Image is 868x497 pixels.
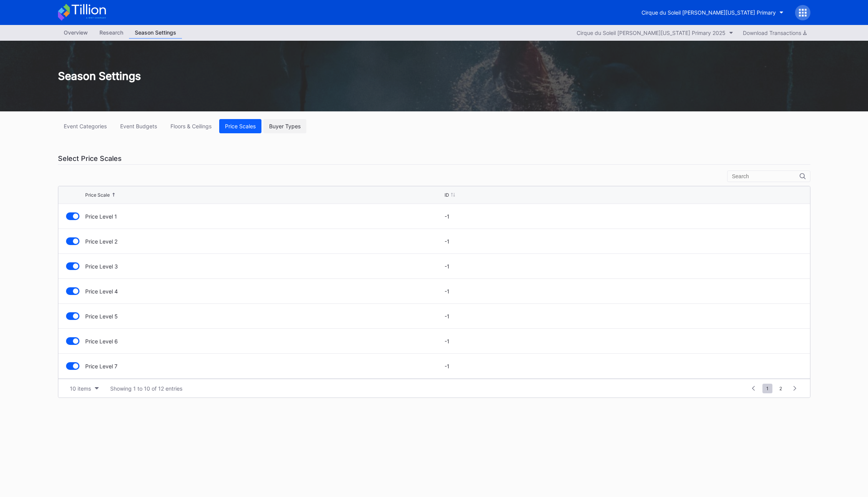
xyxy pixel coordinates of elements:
div: -1 [445,363,802,369]
div: Price Scale [85,192,110,198]
div: Price Level 7 [85,363,443,369]
button: Cirque du Soleil [PERSON_NAME][US_STATE] Primary [636,5,789,20]
button: Download Transactions [739,28,810,38]
div: Cirque du Soleil [PERSON_NAME][US_STATE] Primary 2025 [577,30,726,36]
input: Search [732,173,800,179]
div: -1 [445,263,802,270]
div: ID [445,192,449,198]
div: Overview [58,27,94,38]
div: -1 [445,213,802,220]
div: Price Level 2 [85,238,443,245]
a: Overview [58,27,94,39]
div: Price Level 5 [85,313,443,320]
div: Download Transactions [743,30,807,36]
div: Showing 1 to 10 of 12 entries [110,385,182,392]
div: Price Level 4 [85,288,443,295]
div: -1 [445,288,802,295]
div: Event Categories [64,123,107,129]
button: Price Scales [219,119,261,133]
div: Floors & Ceilings [170,123,212,129]
span: 1 [762,384,772,393]
div: Research [94,27,129,38]
button: 10 items [66,383,103,394]
button: Floors & Ceilings [165,119,217,133]
button: Buyer Types [263,119,306,133]
div: Buyer Types [269,123,301,129]
button: Event Budgets [114,119,163,133]
div: Price Level 3 [85,263,443,270]
div: Cirque du Soleil [PERSON_NAME][US_STATE] Primary [641,9,776,16]
div: 10 items [70,385,91,392]
div: Season Settings [50,70,818,83]
div: Price Level 1 [85,213,443,220]
span: 2 [775,384,786,393]
div: -1 [445,238,802,245]
div: -1 [445,338,802,345]
a: Research [94,27,129,39]
div: Price Level 6 [85,338,443,345]
div: -1 [445,313,802,320]
div: Select Price Scales [58,152,810,165]
button: Cirque du Soleil [PERSON_NAME][US_STATE] Primary 2025 [573,28,737,38]
div: Event Budgets [120,123,157,129]
button: Event Categories [58,119,112,133]
div: Price Scales [225,123,256,129]
a: Season Settings [129,27,182,39]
